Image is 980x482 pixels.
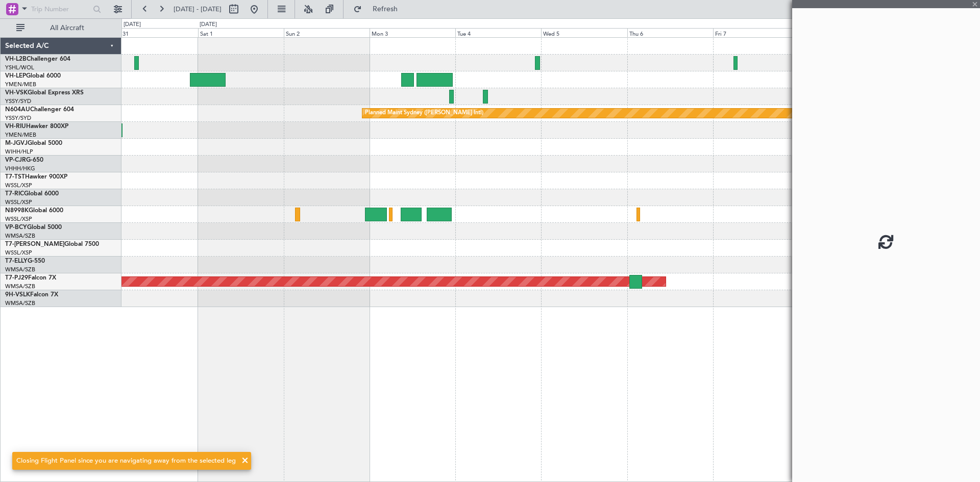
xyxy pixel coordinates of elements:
a: WSSL/XSP [5,182,32,189]
a: T7-TSTHawker 900XP [5,174,67,180]
button: Refresh [349,1,410,17]
a: WMSA/SZB [5,232,35,240]
a: VHHH/HKG [5,165,35,172]
a: VH-LEPGlobal 6000 [5,73,61,79]
div: Thu 6 [627,28,713,37]
span: VH-L2B [5,56,27,62]
div: Mon 3 [370,28,455,37]
a: VP-BCYGlobal 5000 [5,224,62,231]
a: WMSA/SZB [5,266,35,273]
div: Wed 5 [541,28,627,37]
a: VH-RIUHawker 800XP [5,123,68,130]
span: T7-ELLY [5,258,28,264]
a: VH-VSKGlobal Express XRS [5,90,84,96]
a: WMSA/SZB [5,299,35,307]
div: Fri 31 [112,28,198,37]
div: Planned Maint Sydney ([PERSON_NAME] Intl) [365,106,483,121]
span: VP-CJR [5,157,26,163]
span: 9H-VSLK [5,292,30,298]
a: WSSL/XSP [5,198,32,206]
div: [DATE] [124,20,141,29]
div: Tue 4 [455,28,541,37]
a: YMEN/MEB [5,81,36,88]
a: VH-L2BChallenger 604 [5,56,70,62]
a: WSSL/XSP [5,249,32,257]
a: WIHH/HLP [5,148,33,156]
span: T7-RIC [5,191,24,197]
span: VH-LEP [5,73,26,79]
span: VH-VSK [5,90,28,96]
a: YSSY/SYD [5,114,31,122]
a: N8998KGlobal 6000 [5,208,63,214]
a: 9H-VSLKFalcon 7X [5,292,58,298]
a: WMSA/SZB [5,283,35,290]
a: N604AUChallenger 604 [5,107,74,113]
a: T7-ELLYG-550 [5,258,45,264]
span: T7-[PERSON_NAME] [5,241,64,247]
a: YSHL/WOL [5,64,34,71]
span: N8998K [5,208,29,214]
span: [DATE] - [DATE] [174,5,222,14]
span: VH-RIU [5,123,26,130]
a: T7-PJ29Falcon 7X [5,275,56,281]
span: T7-TST [5,174,25,180]
div: Sun 2 [284,28,370,37]
a: M-JGVJGlobal 5000 [5,140,62,146]
div: Fri 7 [713,28,799,37]
a: WSSL/XSP [5,215,32,223]
span: M-JGVJ [5,140,28,146]
span: Refresh [364,6,407,13]
span: T7-PJ29 [5,275,28,281]
div: [DATE] [200,20,217,29]
div: Closing Flight Panel since you are navigating away from the selected leg [16,456,236,466]
a: YSSY/SYD [5,97,31,105]
a: T7-[PERSON_NAME]Global 7500 [5,241,99,247]
span: All Aircraft [27,24,108,32]
input: Trip Number [31,2,90,17]
span: VP-BCY [5,224,27,231]
button: All Aircraft [11,20,111,36]
div: Sat 1 [198,28,284,37]
a: T7-RICGlobal 6000 [5,191,59,197]
span: N604AU [5,107,30,113]
a: YMEN/MEB [5,131,36,139]
a: VP-CJRG-650 [5,157,43,163]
